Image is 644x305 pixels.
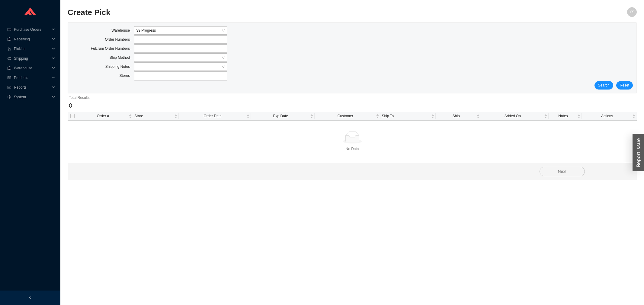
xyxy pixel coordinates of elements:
[105,62,134,71] label: Shipping Notes
[14,73,50,83] span: Products
[134,113,173,119] span: Store
[133,112,178,121] th: Store sortable
[14,63,50,73] span: Warehouse
[482,113,543,119] span: Added On
[630,7,634,17] span: YS
[14,54,50,63] span: Shipping
[583,113,631,119] span: Actions
[14,34,50,44] span: Receiving
[382,113,430,119] span: Ship To
[620,82,629,88] span: Reset
[14,92,50,102] span: System
[69,146,636,152] div: No Data
[7,28,11,31] span: credit-card
[251,112,315,121] th: Exp Date sortable
[14,25,50,34] span: Purchase Orders
[316,113,375,119] span: Customer
[315,112,380,121] th: Customer sortable
[549,112,582,121] th: Notes sortable
[7,95,11,99] span: setting
[582,112,637,121] th: Actions sortable
[594,81,613,90] button: Search
[77,112,133,121] th: Order # sortable
[7,86,11,89] span: fund
[598,82,610,88] span: Search
[14,83,50,92] span: Reports
[481,112,549,121] th: Added On sortable
[380,112,436,121] th: Ship To sortable
[111,26,134,35] label: Warehouse
[105,35,134,44] label: Order Numbers
[179,112,251,121] th: Order Date sortable
[437,113,475,119] span: Ship
[68,7,495,18] h2: Create Pick
[14,44,50,54] span: Picking
[28,296,32,300] span: left
[180,113,245,119] span: Order Date
[69,95,636,101] div: Total Results
[540,167,585,176] button: Next
[616,81,633,90] button: Reset
[7,76,11,80] span: read
[550,113,576,119] span: Notes
[110,53,134,62] label: Ship Method
[120,71,134,80] label: Stores
[78,113,127,119] span: Order #
[91,44,134,53] label: Fulcrum Order Numbers
[252,113,309,119] span: Exp Date
[69,102,72,109] span: 0
[436,112,481,121] th: Ship sortable
[136,27,225,34] span: 39 Progress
